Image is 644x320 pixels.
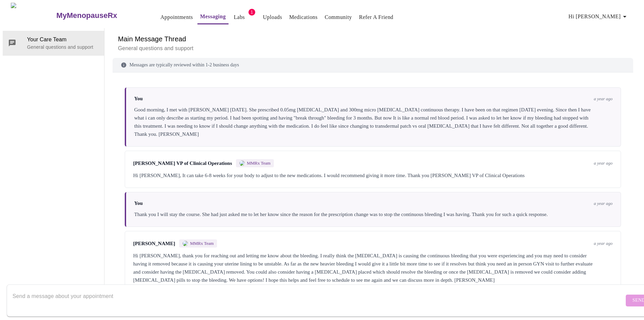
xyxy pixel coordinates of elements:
a: Appointments [161,13,193,22]
img: MMRX [239,161,245,166]
h6: Main Message Thread [118,34,628,44]
span: a year ago [594,201,613,206]
span: a year ago [594,241,613,246]
button: Community [322,10,355,24]
a: Labs [234,13,245,22]
p: General questions and support [27,44,99,50]
button: Refer a Friend [356,10,396,24]
img: MMRX [183,241,188,246]
span: You [134,200,143,206]
div: Messages are typically reviewed within 1-2 business days [113,58,633,72]
span: MMRx Team [190,241,214,246]
div: Hi [PERSON_NAME], thank you for reaching out and letting me know about the bleeding. I really thi... [133,252,613,284]
a: Medications [289,13,317,22]
span: You [134,96,143,102]
div: Hi [PERSON_NAME], It can take 6-8 weeks for your body to adjust to the new medications. I would r... [133,171,613,179]
p: General questions and support [118,44,628,52]
button: Messaging [197,10,229,24]
a: Messaging [200,12,226,21]
a: Refer a Friend [359,13,393,22]
div: Good morning, I met with [PERSON_NAME] [DATE]. She prescribed 0.05mg [MEDICAL_DATA] and 300mg mic... [134,106,613,138]
span: a year ago [594,96,613,102]
h3: MyMenopauseRx [56,11,117,20]
span: [PERSON_NAME] [133,241,175,247]
span: [PERSON_NAME] VP of Clinical Operations [133,161,232,166]
img: MyMenopauseRx Logo [11,3,55,28]
button: Labs [229,10,250,24]
div: Your Care TeamGeneral questions and support [3,31,104,55]
textarea: Send a message about your appointment [13,290,624,311]
span: Hi [PERSON_NAME] [569,12,629,21]
a: Community [325,13,352,22]
span: a year ago [594,161,613,166]
span: Your Care Team [27,36,99,44]
button: Medications [286,10,320,24]
a: Uploads [263,13,282,22]
button: Hi [PERSON_NAME] [566,10,631,23]
button: Appointments [158,10,196,24]
a: MyMenopauseRx [55,4,144,27]
div: Thank you I will stay the course. She had just asked me to let her know since the reason for the ... [134,210,613,218]
button: Uploads [260,10,285,24]
span: 1 [248,9,255,16]
span: MMRx Team [247,161,270,166]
